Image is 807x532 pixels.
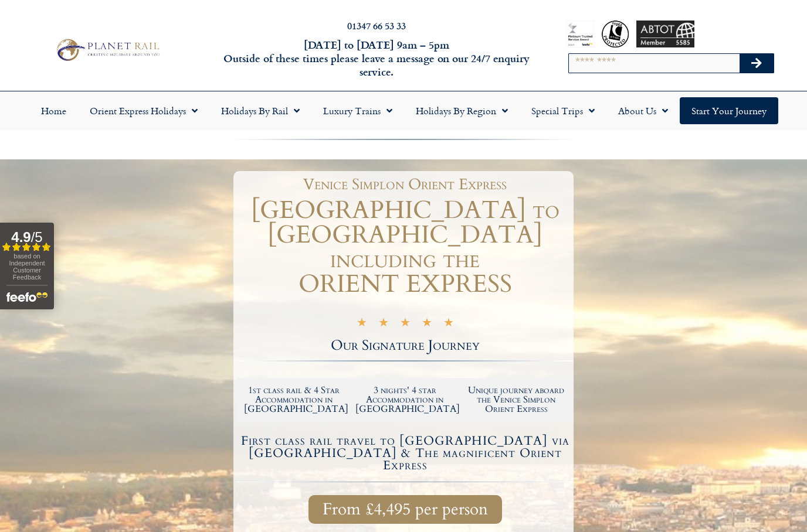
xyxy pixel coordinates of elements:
[236,198,574,296] h1: [GEOGRAPHIC_DATA] to [GEOGRAPHIC_DATA] including the ORIENT EXPRESS
[355,386,455,414] h2: 3 nights' 4 star Accommodation in [GEOGRAPHIC_DATA]
[323,502,488,517] span: From £4,495 per person
[209,97,311,124] a: Holidays by Rail
[6,97,801,124] nav: Menu
[357,318,367,331] i: ★
[238,435,572,472] h4: First class rail travel to [GEOGRAPHIC_DATA] via [GEOGRAPHIC_DATA] & The magnificent Orient Express​
[680,97,778,124] a: Start your Journey
[400,318,411,331] i: ★
[404,97,520,124] a: Holidays by Region
[308,495,502,524] a: From £4,495 per person
[242,177,568,192] h1: Venice Simplon Orient Express
[422,318,432,331] i: ★
[443,318,454,331] i: ★
[78,97,209,124] a: Orient Express Holidays
[378,318,389,331] i: ★
[466,386,566,414] h2: Unique journey aboard the Venice Simplon Orient Express
[311,97,404,124] a: Luxury Trains
[520,97,606,124] a: Special Trips
[606,97,680,124] a: About Us
[52,36,162,63] img: Planet Rail Train Holidays Logo
[347,19,406,32] a: 01347 66 53 33
[236,339,574,353] h2: Our Signature Journey
[357,316,454,331] div: 5/5
[29,97,78,124] a: Home
[244,386,344,414] h2: 1st class rail & 4 Star Accommodation in [GEOGRAPHIC_DATA]
[218,38,535,79] h6: [DATE] to [DATE] 9am – 5pm Outside of these times please leave a message on our 24/7 enquiry serv...
[740,54,774,73] button: Search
